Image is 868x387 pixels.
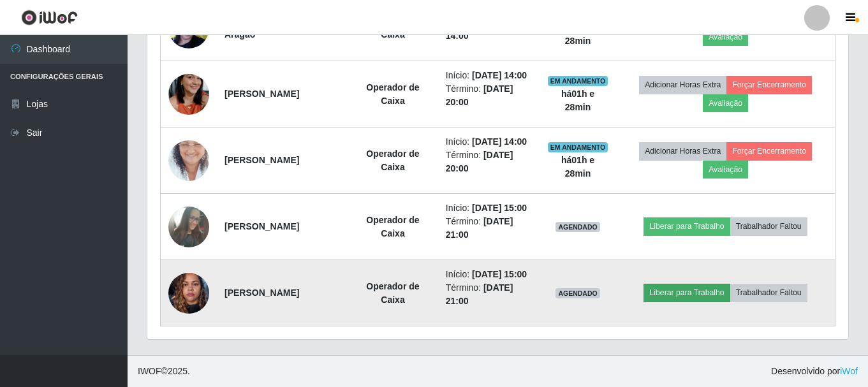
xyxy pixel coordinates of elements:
img: 1704159862807.jpeg [168,58,209,131]
li: Início: [446,201,532,215]
strong: [PERSON_NAME] [224,221,299,231]
strong: Operador de Caixa [366,16,419,40]
strong: Operador de Caixa [366,149,419,172]
strong: há 01 h e 28 min [561,89,594,112]
button: Adicionar Horas Extra [639,142,726,160]
strong: Operador de Caixa [366,82,419,106]
li: Término: [446,281,532,308]
time: [DATE] 15:00 [472,269,527,279]
button: Trabalhador Faltou [730,217,807,235]
button: Avaliação [703,161,748,179]
img: 1734465947432.jpeg [168,266,209,320]
time: [DATE] 15:00 [472,203,527,213]
span: AGENDADO [555,288,600,298]
span: AGENDADO [555,222,600,232]
button: Avaliação [703,94,748,112]
strong: Operador de Caixa [366,215,419,238]
strong: [PERSON_NAME] [224,155,299,165]
button: Liberar para Trabalho [644,284,730,302]
a: iWof [840,366,858,376]
span: Desenvolvido por [771,365,858,378]
li: Início: [446,69,532,82]
span: IWOF [138,366,161,376]
span: EM ANDAMENTO [548,142,608,152]
li: Término: [446,215,532,242]
strong: [PERSON_NAME] [224,288,299,298]
span: © 2025 . [138,365,190,378]
img: 1677848309634.jpeg [168,124,209,197]
img: 1725135374051.jpeg [168,199,209,254]
li: Término: [446,149,532,175]
li: Início: [446,268,532,281]
button: Avaliação [703,28,748,46]
strong: Operador de Caixa [366,281,419,305]
button: Forçar Encerramento [726,142,812,160]
time: [DATE] 14:00 [472,70,527,80]
li: Término: [446,82,532,109]
span: EM ANDAMENTO [548,76,608,86]
button: Trabalhador Faltou [730,284,807,302]
time: [DATE] 14:00 [472,136,527,147]
button: Adicionar Horas Extra [639,76,726,94]
strong: [PERSON_NAME] [224,89,299,99]
strong: [PERSON_NAME] de Aragão [224,16,313,40]
button: Liberar para Trabalho [644,217,730,235]
strong: há 01 h e 28 min [561,155,594,179]
button: Forçar Encerramento [726,76,812,94]
li: Início: [446,135,532,149]
img: CoreUI Logo [21,10,78,26]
